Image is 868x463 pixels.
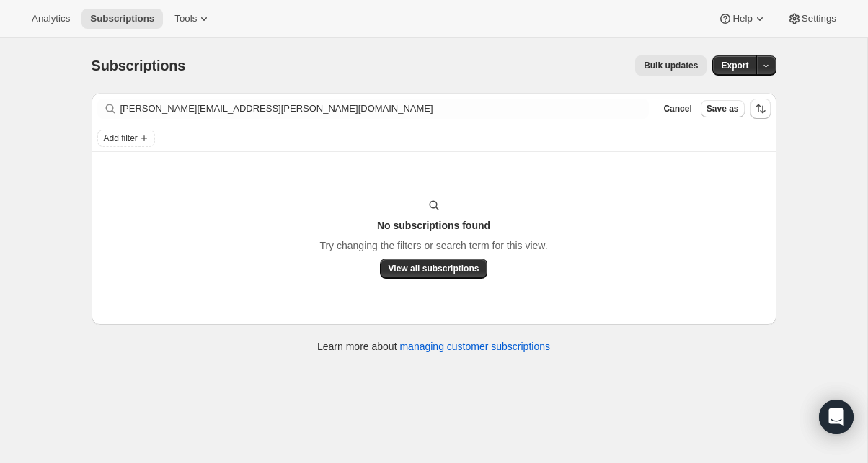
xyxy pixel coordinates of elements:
[90,13,154,24] span: Subscriptions
[319,238,547,253] p: Try changing the filters or search term for this view.
[657,100,697,117] button: Cancel
[709,9,775,29] button: Help
[92,58,186,73] span: Subscriptions
[399,341,550,352] a: managing customer subscriptions
[701,100,745,117] button: Save as
[104,132,138,144] span: Add filter
[23,9,79,29] button: Analytics
[97,130,155,147] button: Add filter
[721,60,748,71] span: Export
[32,13,70,24] span: Analytics
[779,9,845,29] button: Settings
[380,259,488,279] button: View all subscriptions
[389,263,479,274] span: View all subscriptions
[317,339,550,354] p: Learn more about
[802,13,836,24] span: Settings
[81,9,163,29] button: Subscriptions
[819,400,854,434] div: Open Intercom Messenger
[644,60,698,71] span: Bulk updates
[120,99,650,119] input: Filter subscribers
[750,99,771,119] button: Sort the results
[166,9,220,29] button: Tools
[712,55,757,76] button: Export
[635,55,707,76] button: Bulk updates
[663,103,691,114] span: Cancel
[377,218,490,233] h3: No subscriptions found
[707,103,739,114] span: Save as
[732,13,752,24] span: Help
[174,13,197,24] span: Tools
